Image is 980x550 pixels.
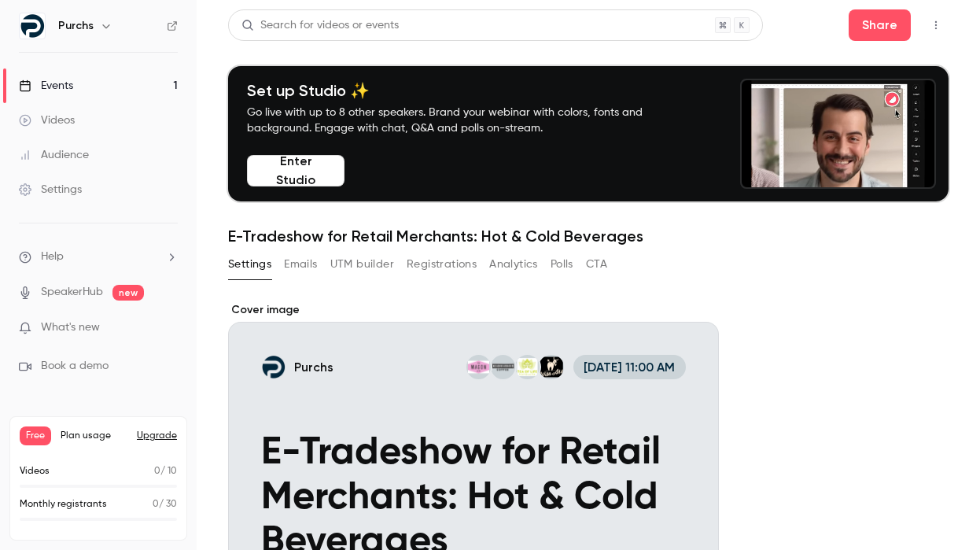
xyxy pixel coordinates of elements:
[19,147,89,163] div: Audience
[112,285,144,301] span: new
[330,252,394,277] button: UTM builder
[41,358,109,375] span: Book a demo
[154,467,160,476] span: 0
[407,252,477,277] button: Registrations
[61,430,127,442] span: Plan usage
[247,105,680,136] p: Go live with up to 8 other speakers. Brand your webinar with colors, fonts and background. Engage...
[153,500,159,509] span: 0
[247,81,680,100] h4: Set up Studio ✨
[241,17,399,34] div: Search for videos or events
[19,113,75,128] div: Videos
[154,464,177,478] p: / 10
[159,321,178,335] iframe: Noticeable Trigger
[20,464,50,478] p: Videos
[586,252,607,277] button: CTA
[58,18,94,34] h6: Purchs
[284,252,317,277] button: Emails
[849,9,911,41] button: Share
[228,227,949,245] h1: E-Tradeshow for Retail Merchants: Hot & Cold Beverages
[20,426,51,445] span: Free
[19,249,178,265] li: help-dropdown-opener
[551,252,573,277] button: Polls
[19,182,82,197] div: Settings
[153,497,177,511] p: / 30
[228,252,271,277] button: Settings
[20,497,107,511] p: Monthly registrants
[41,319,100,336] span: What's new
[489,252,538,277] button: Analytics
[228,302,719,318] label: Cover image
[19,78,73,94] div: Events
[247,155,344,186] button: Enter Studio
[20,13,45,39] img: Purchs
[137,430,177,442] button: Upgrade
[41,284,103,301] a: SpeakerHub
[41,249,64,265] span: Help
